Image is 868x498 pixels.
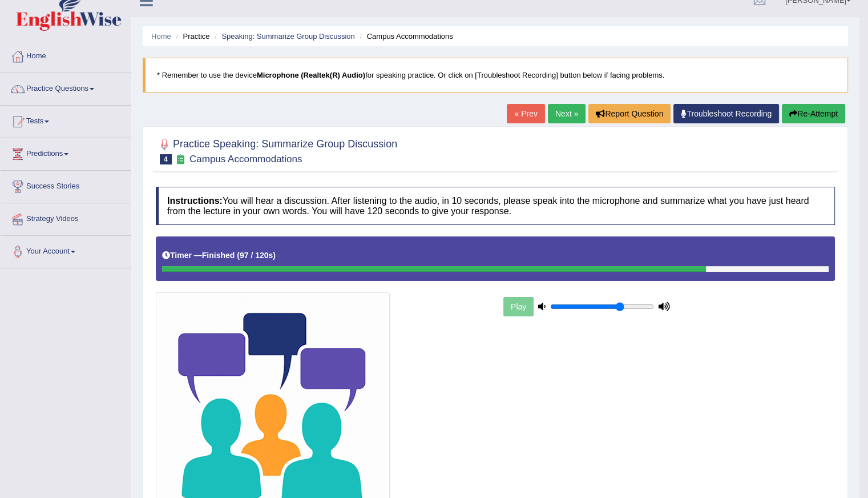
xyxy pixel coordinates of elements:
[151,32,171,41] a: Home
[175,154,187,165] small: Exam occurring question
[1,41,131,69] a: Home
[160,154,172,164] span: 4
[673,104,779,123] a: Troubleshoot Recording
[548,104,586,123] a: Next »
[237,251,240,260] b: (
[507,104,544,123] a: « Prev
[257,71,365,79] b: Microphone (Realtek(R) Audio)
[167,196,223,206] b: Instructions:
[273,251,276,260] b: )
[1,171,131,199] a: Success Stories
[156,187,835,225] h4: You will hear a discussion. After listening to the audio, in 10 seconds, please speak into the mi...
[357,31,453,42] li: Campus Accommodations
[240,251,273,260] b: 97 / 120s
[1,73,131,102] a: Practice Questions
[221,32,354,41] a: Speaking: Summarize Group Discussion
[782,104,845,123] button: Re-Attempt
[588,104,671,123] button: Report Question
[1,203,131,232] a: Strategy Videos
[1,106,131,134] a: Tests
[162,251,276,260] h5: Timer —
[173,31,209,42] li: Practice
[143,58,848,93] blockquote: * Remember to use the device for speaking practice. Or click on [Troubleshoot Recording] button b...
[1,236,131,264] a: Your Account
[1,138,131,167] a: Predictions
[156,136,397,164] h2: Practice Speaking: Summarize Group Discussion
[202,251,235,260] b: Finished
[189,154,302,164] small: Campus Accommodations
